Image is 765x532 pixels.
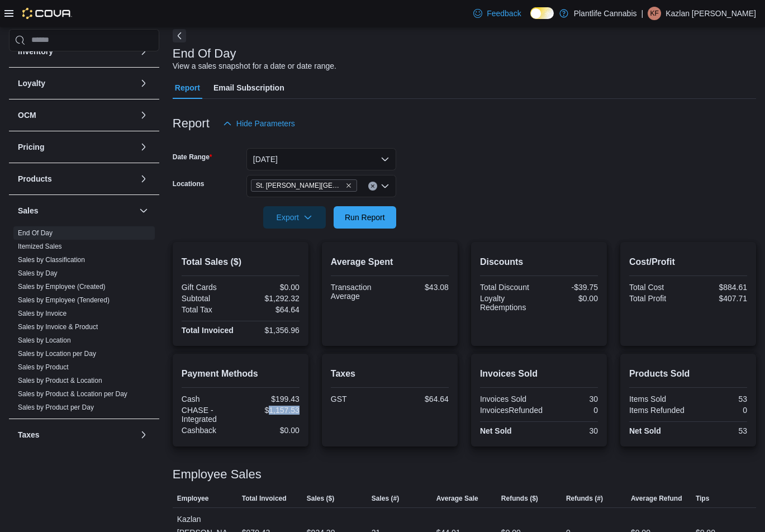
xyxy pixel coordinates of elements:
[331,395,388,403] div: GST
[18,78,45,89] h3: Loyalty
[243,294,300,303] div: $1,292.32
[182,283,239,292] div: Gift Cards
[18,403,94,411] a: Sales by Product per Day
[137,45,150,58] button: Inventory
[18,269,58,277] a: Sales by Day
[243,283,300,292] div: $0.00
[629,406,686,415] div: Items Refunded
[530,19,531,20] span: Dark Mode
[263,206,326,229] button: Export
[18,173,135,184] button: Products
[243,395,300,403] div: $199.43
[182,426,239,435] div: Cashback
[182,326,234,335] strong: Total Invoiced
[18,310,66,317] a: Sales by Invoice
[480,367,598,381] h2: Invoices Sold
[629,294,686,303] div: Total Profit
[18,229,53,237] a: End Of Day
[18,349,96,358] span: Sales by Location per Day
[173,47,236,60] h3: End Of Day
[381,182,389,191] button: Open list of options
[18,242,62,251] span: Itemized Sales
[18,336,71,345] span: Sales by Location
[18,322,98,331] span: Sales by Invoice & Product
[629,426,661,435] strong: Net Sold
[270,206,319,229] span: Export
[173,29,186,42] button: Next
[18,363,69,372] span: Sales by Product
[18,296,110,304] a: Sales by Employee (Tendered)
[487,8,521,19] span: Feedback
[18,205,135,216] button: Sales
[480,255,598,269] h2: Discounts
[501,494,538,503] span: Refunds ($)
[18,110,36,121] h3: OCM
[18,46,135,57] button: Inventory
[18,390,127,398] a: Sales by Product & Location per Day
[173,468,262,481] h3: Employee Sales
[331,283,388,301] div: Transaction Average
[18,243,62,250] a: Itemized Sales
[18,377,102,384] a: Sales by Product & Location
[345,182,352,189] button: Remove St. Albert - Jensen Lakes from selection in this group
[182,294,239,303] div: Subtotal
[541,283,598,292] div: -$39.75
[137,77,150,90] button: Loyalty
[436,494,478,503] span: Average Sale
[331,255,449,269] h2: Average Spent
[372,494,399,503] span: Sales (#)
[480,406,543,415] div: InvoicesRefunded
[480,426,512,435] strong: Net Sold
[182,255,300,269] h2: Total Sales ($)
[218,112,300,135] button: Hide Parameters
[18,283,106,291] a: Sales by Employee (Created)
[9,226,159,419] div: Sales
[243,326,300,335] div: $1,356.96
[648,7,661,20] div: Kazlan Foisy-Lentz
[642,7,644,20] p: |
[18,141,44,153] h3: Pricing
[690,283,747,292] div: $884.61
[175,77,200,99] span: Report
[547,406,598,415] div: 0
[18,173,52,184] h3: Products
[629,395,686,403] div: Items Sold
[629,255,747,269] h2: Cost/Profit
[18,323,98,331] a: Sales by Invoice & Product
[173,153,212,161] label: Date Range
[173,117,210,130] h3: Report
[666,7,756,20] p: Kazlan [PERSON_NAME]
[368,182,377,191] button: Clear input
[182,395,239,403] div: Cash
[690,395,747,403] div: 53
[137,108,150,122] button: OCM
[690,406,747,415] div: 0
[18,336,71,344] a: Sales by Location
[182,305,239,314] div: Total Tax
[334,206,396,229] button: Run Report
[345,212,385,223] span: Run Report
[243,305,300,314] div: $64.64
[18,46,53,57] h3: Inventory
[18,403,94,412] span: Sales by Product per Day
[18,363,69,371] a: Sales by Product
[392,395,449,403] div: $64.64
[631,494,682,503] span: Average Refund
[18,269,58,278] span: Sales by Day
[18,296,110,305] span: Sales by Employee (Tendered)
[251,179,357,192] span: St. Albert - Jensen Lakes
[236,118,295,129] span: Hide Parameters
[480,395,537,403] div: Invoices Sold
[18,376,102,385] span: Sales by Product & Location
[541,294,598,303] div: $0.00
[173,179,205,188] label: Locations
[331,367,449,381] h2: Taxes
[182,406,239,424] div: CHASE - Integrated
[256,180,343,191] span: St. [PERSON_NAME][GEOGRAPHIC_DATA]
[18,205,39,216] h3: Sales
[530,7,554,19] input: Dark Mode
[18,255,85,264] span: Sales by Classification
[243,426,300,435] div: $0.00
[541,426,598,435] div: 30
[690,426,747,435] div: 53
